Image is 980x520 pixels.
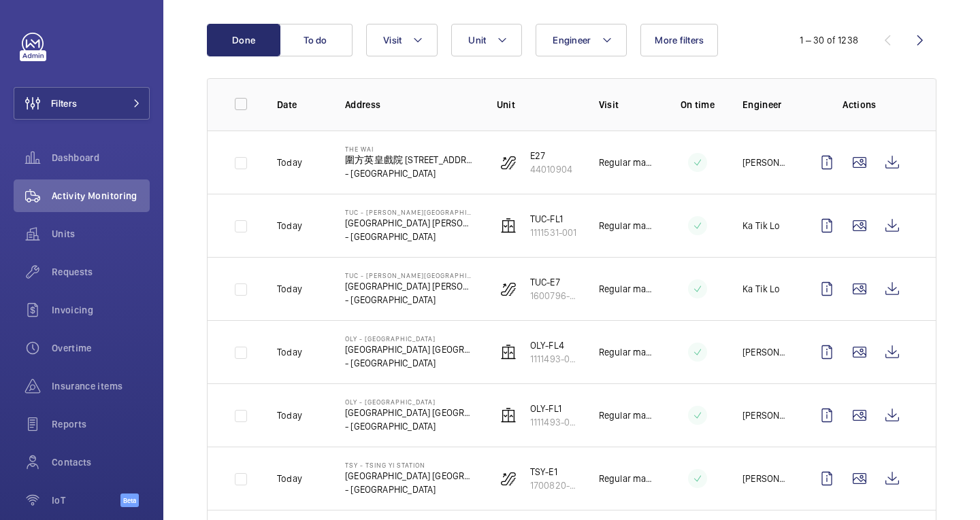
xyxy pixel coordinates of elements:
[277,156,302,169] p: Today
[277,98,323,111] p: Date
[742,472,789,485] p: [PERSON_NAME] [PERSON_NAME]
[742,219,781,232] p: Ka Tik Lo
[530,339,577,352] p: OLY-FL4
[279,24,353,56] button: To do
[52,151,150,164] span: Dashboard
[345,293,475,307] p: - [GEOGRAPHIC_DATA]
[500,281,517,297] img: escalator.svg
[500,344,517,360] img: elevator.svg
[345,461,475,469] p: TSY - Tsing Yi Station
[345,145,475,153] p: The Wai
[451,24,522,56] button: Unit
[468,35,486,46] span: Unit
[345,406,475,419] p: [GEOGRAPHIC_DATA] [GEOGRAPHIC_DATA]
[383,35,402,46] span: Visit
[120,493,139,507] span: Beta
[52,265,150,279] span: Requests
[599,472,653,485] p: Regular maintenance
[742,156,789,169] p: [PERSON_NAME]
[599,219,653,232] p: Regular maintenance
[500,470,517,487] img: escalator.svg
[500,218,517,234] img: elevator.svg
[530,275,577,289] p: TUC-E7
[811,98,909,111] p: Actions
[530,149,572,162] p: E27
[52,227,150,241] span: Units
[345,98,475,111] p: Address
[530,289,577,302] p: 1600796-005
[345,356,475,370] p: - [GEOGRAPHIC_DATA]
[742,345,789,359] p: [PERSON_NAME]
[530,162,572,176] p: 44010904
[345,483,475,496] p: - [GEOGRAPHIC_DATA]
[800,33,858,47] div: 1 – 30 of 1238
[52,189,150,203] span: Activity Monitoring
[14,87,150,120] button: Filters
[51,97,77,110] span: Filters
[207,24,280,56] button: Done
[345,153,475,167] p: 圍方英皇戲院 [STREET_ADDRESS]
[345,334,475,343] p: OLY - [GEOGRAPHIC_DATA]
[640,24,718,56] button: More filters
[742,282,781,296] p: Ka Tik Lo
[277,219,302,232] p: Today
[345,398,475,406] p: OLY - [GEOGRAPHIC_DATA]
[52,341,150,355] span: Overtime
[345,167,475,180] p: - [GEOGRAPHIC_DATA]
[52,493,120,507] span: IoT
[52,417,150,431] span: Reports
[345,216,475,230] p: [GEOGRAPHIC_DATA] [PERSON_NAME][GEOGRAPHIC_DATA]
[536,24,627,56] button: Engineer
[742,409,789,422] p: [PERSON_NAME]
[655,35,704,46] span: More filters
[52,455,150,469] span: Contacts
[500,154,517,171] img: escalator.svg
[599,345,653,359] p: Regular maintenance
[345,419,475,433] p: - [GEOGRAPHIC_DATA]
[599,98,653,111] p: Visit
[530,415,577,429] p: 1111493-001
[345,208,475,216] p: TUC - [PERSON_NAME][GEOGRAPHIC_DATA]
[530,352,577,366] p: 1111493-002
[599,282,653,296] p: Regular maintenance
[500,407,517,423] img: elevator.svg
[530,212,577,226] p: TUC-FL1
[599,409,653,422] p: Regular maintenance
[553,35,591,46] span: Engineer
[530,402,577,415] p: OLY-FL1
[277,472,302,485] p: Today
[742,98,789,111] p: Engineer
[530,465,577,479] p: TSY-E1
[277,345,302,359] p: Today
[52,303,150,317] span: Invoicing
[277,409,302,422] p: Today
[277,282,302,296] p: Today
[345,230,475,243] p: - [GEOGRAPHIC_DATA]
[345,343,475,356] p: [GEOGRAPHIC_DATA] [GEOGRAPHIC_DATA]
[345,271,475,279] p: TUC - [PERSON_NAME][GEOGRAPHIC_DATA]
[530,479,577,492] p: 1700820-001
[497,98,577,111] p: Unit
[345,469,475,483] p: [GEOGRAPHIC_DATA] [GEOGRAPHIC_DATA]
[674,98,721,111] p: On time
[345,279,475,293] p: [GEOGRAPHIC_DATA] [PERSON_NAME][GEOGRAPHIC_DATA]
[52,379,150,393] span: Insurance items
[366,24,438,56] button: Visit
[530,226,577,239] p: 1111531-001
[599,156,653,169] p: Regular maintenance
